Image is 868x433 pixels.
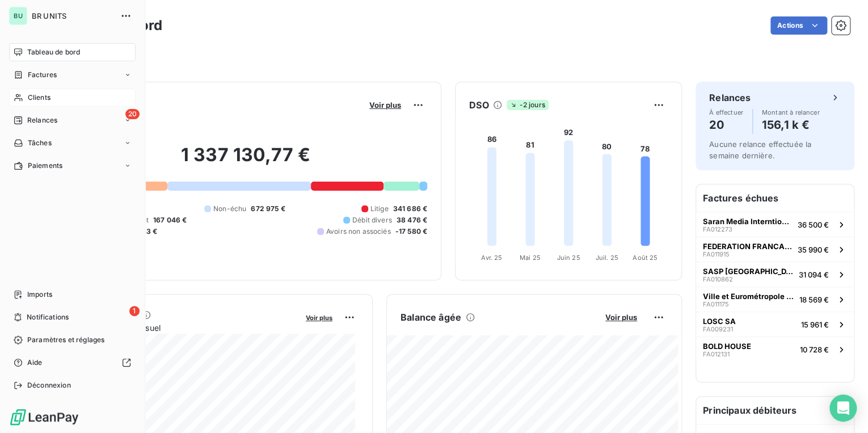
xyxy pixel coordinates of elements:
[9,66,136,84] a: Factures
[213,204,246,214] span: Non-échu
[27,289,52,300] span: Imports
[352,215,392,225] span: Débit divers
[9,285,136,304] a: Imports
[9,408,79,426] img: Logo LeanPay
[326,226,391,237] span: Avoirs non associés
[9,331,136,349] a: Paramètres et réglages
[306,314,332,322] span: Voir plus
[27,380,71,390] span: Déconnexion
[507,100,548,110] span: -2 jours
[520,254,541,262] tspan: Mai 25
[129,306,140,316] span: 1
[703,342,751,351] span: BOLD HOUSE
[633,254,658,262] tspan: Août 25
[798,220,829,229] span: 36 500 €
[696,397,854,424] h6: Principaux débiteurs
[703,251,730,258] span: FA011915
[703,326,733,333] span: FA009231
[9,134,136,152] a: Tâches
[762,109,820,116] span: Montant à relancer
[703,301,729,308] span: FA011175
[27,358,43,368] span: Aide
[302,312,336,322] button: Voir plus
[799,270,829,279] span: 31 094 €
[64,144,427,178] h2: 1 337 130,77 €
[696,312,854,337] button: LOSC SAFA00923115 961 €
[366,100,404,110] button: Voir plus
[393,204,427,214] span: 341 686 €
[125,109,140,119] span: 20
[27,115,57,125] span: Relances
[703,226,732,233] span: FA012273
[696,237,854,262] button: FEDERATION FRANCAISE DE FOOTBALLFA01191535 990 €
[709,116,743,134] h4: 20
[703,276,733,283] span: FA010862
[28,138,52,148] span: Tâches
[28,70,57,80] span: Factures
[9,354,136,372] a: Aide
[401,310,461,324] h6: Balance âgée
[9,157,136,175] a: Paiements
[153,215,187,225] span: 167 046 €
[829,394,857,422] div: Open Intercom Messenger
[9,89,136,107] a: Clients
[28,93,50,103] span: Clients
[27,312,69,322] span: Notifications
[703,217,793,226] span: Saran Media Interntional Limited
[9,111,136,129] a: 20Relances
[703,317,736,326] span: LOSC SA
[481,254,502,262] tspan: Avr. 25
[28,161,62,171] span: Paiements
[770,16,827,35] button: Actions
[32,11,113,20] span: BR UNITS
[709,140,811,160] span: Aucune relance effectuée la semaine dernière.
[397,215,427,225] span: 38 476 €
[369,100,401,110] span: Voir plus
[696,287,854,312] button: Ville et Eurométropole de [GEOGRAPHIC_DATA]FA01117518 569 €
[703,242,793,251] span: FEDERATION FRANCAISE DE FOOTBALL
[9,43,136,61] a: Tableau de bord
[709,91,751,104] h6: Relances
[696,262,854,287] button: SASP [GEOGRAPHIC_DATA]FA01086231 094 €
[798,245,829,254] span: 35 990 €
[703,351,730,358] span: FA012131
[801,320,829,329] span: 15 961 €
[709,109,743,116] span: À effectuer
[696,337,854,361] button: BOLD HOUSEFA01213110 728 €
[557,254,580,262] tspan: Juin 25
[469,98,488,112] h6: DSO
[703,292,795,301] span: Ville et Eurométropole de [GEOGRAPHIC_DATA]
[64,322,298,334] span: Chiffre d'affaires mensuel
[696,184,854,212] h6: Factures échues
[799,295,829,304] span: 18 569 €
[696,212,854,237] button: Saran Media Interntional LimitedFA01227336 500 €
[703,267,794,276] span: SASP [GEOGRAPHIC_DATA]
[595,254,618,262] tspan: Juil. 25
[800,345,829,354] span: 10 728 €
[27,47,80,57] span: Tableau de bord
[27,335,104,345] span: Paramètres et réglages
[251,204,285,214] span: 672 975 €
[602,312,641,322] button: Voir plus
[605,313,637,322] span: Voir plus
[762,116,820,134] h4: 156,1 k €
[9,7,27,25] div: BU
[370,204,389,214] span: Litige
[395,226,427,237] span: -17 580 €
